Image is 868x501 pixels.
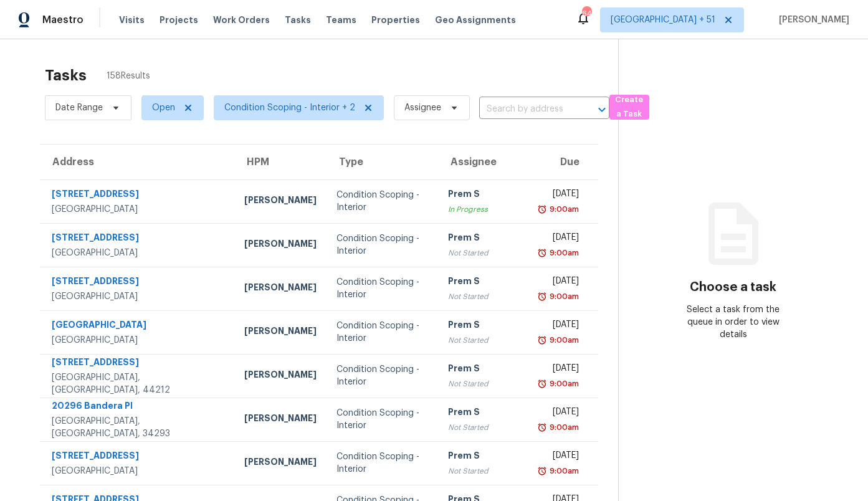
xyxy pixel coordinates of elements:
div: Prem S [448,449,520,465]
h2: Tasks [45,69,87,82]
span: Open [152,102,175,114]
input: Search by address [479,100,575,119]
div: 647 [582,7,591,20]
div: [DATE] [540,275,579,290]
div: [DATE] [540,362,579,378]
th: Due [530,145,598,179]
div: [GEOGRAPHIC_DATA], [GEOGRAPHIC_DATA], 44212 [52,371,224,396]
div: [GEOGRAPHIC_DATA], [GEOGRAPHIC_DATA], 34293 [52,415,224,440]
div: 9:00am [547,465,579,477]
div: [GEOGRAPHIC_DATA] [52,290,224,303]
div: Prem S [448,231,520,247]
div: 9:00am [547,421,579,434]
div: Not Started [448,290,520,303]
span: Assignee [404,102,441,114]
div: [PERSON_NAME] [244,368,317,384]
img: Overdue Alarm Icon [537,378,547,390]
th: Address [40,145,234,179]
div: [PERSON_NAME] [244,237,317,253]
div: Prem S [448,275,520,290]
span: Maestro [42,14,83,26]
div: [DATE] [540,188,579,203]
div: [PERSON_NAME] [244,456,317,471]
div: [DATE] [540,449,579,465]
div: Prem S [448,318,520,334]
button: Create a Task [609,95,649,120]
img: Overdue Alarm Icon [537,290,547,303]
div: Prem S [448,406,520,421]
span: Properties [371,14,420,26]
th: Type [327,145,438,179]
div: [STREET_ADDRESS] [52,449,224,465]
span: [GEOGRAPHIC_DATA] + 51 [611,14,715,26]
th: Assignee [438,145,530,179]
div: Not Started [448,378,520,390]
span: Projects [160,14,198,26]
div: 20296 Bandera Pl [52,399,224,415]
span: Date Range [55,102,103,114]
div: [PERSON_NAME] [244,412,317,427]
div: [STREET_ADDRESS] [52,188,224,203]
div: Condition Scoping - Interior [336,320,428,345]
div: [STREET_ADDRESS] [52,275,224,290]
div: [GEOGRAPHIC_DATA] [52,465,224,477]
div: Not Started [448,247,520,259]
span: Create a Task [616,93,643,122]
div: Condition Scoping - Interior [336,232,428,257]
div: Not Started [448,465,520,477]
div: 9:00am [547,334,579,346]
div: [GEOGRAPHIC_DATA] [52,334,224,346]
div: [DATE] [540,406,579,421]
div: Condition Scoping - Interior [336,407,428,432]
div: In Progress [448,203,520,216]
img: Overdue Alarm Icon [537,334,547,346]
div: Prem S [448,362,520,378]
div: Select a task from the queue in order to view details [676,303,791,341]
div: [STREET_ADDRESS] [52,231,224,247]
div: [DATE] [540,318,579,334]
div: Prem S [448,188,520,203]
div: Not Started [448,421,520,434]
span: Work Orders [213,14,270,26]
th: HPM [234,145,327,179]
span: Condition Scoping - Interior + 2 [224,102,355,114]
div: [GEOGRAPHIC_DATA] [52,247,224,259]
img: Overdue Alarm Icon [537,247,547,259]
div: 9:00am [547,290,579,303]
span: Teams [326,14,356,26]
span: Geo Assignments [435,14,516,26]
img: Overdue Alarm Icon [537,465,547,477]
div: Condition Scoping - Interior [336,276,428,301]
div: [DATE] [540,231,579,247]
div: [PERSON_NAME] [244,325,317,340]
div: 9:00am [547,378,579,390]
img: Overdue Alarm Icon [537,203,547,216]
span: Tasks [285,16,311,24]
h3: Choose a task [690,281,776,293]
div: [PERSON_NAME] [244,281,317,297]
div: [STREET_ADDRESS] [52,356,224,371]
div: Condition Scoping - Interior [336,363,428,388]
div: Not Started [448,334,520,346]
span: [PERSON_NAME] [774,14,849,26]
span: 158 Results [107,70,150,82]
div: Condition Scoping - Interior [336,189,428,214]
div: 9:00am [547,247,579,259]
img: Overdue Alarm Icon [537,421,547,434]
div: [GEOGRAPHIC_DATA] [52,203,224,216]
div: Condition Scoping - Interior [336,451,428,475]
div: [GEOGRAPHIC_DATA] [52,318,224,334]
div: 9:00am [547,203,579,216]
button: Open [593,101,611,118]
span: Visits [119,14,145,26]
div: [PERSON_NAME] [244,194,317,209]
